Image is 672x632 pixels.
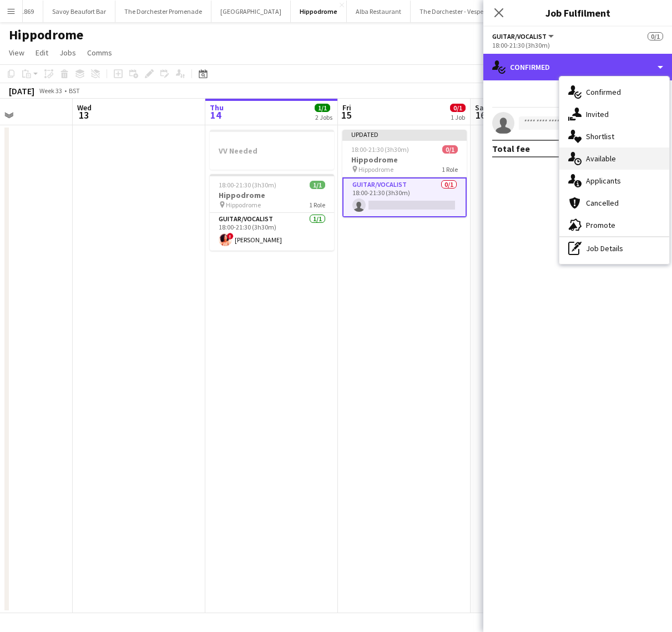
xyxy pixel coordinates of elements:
[559,125,669,147] div: Shortlist
[219,181,276,189] span: 18:00-21:30 (3h30m)
[291,1,347,22] button: Hippodrome
[559,237,669,259] div: Job Details
[210,174,334,251] app-job-card: 18:00-21:30 (3h30m)1/1Hippodrome Hippodrome1 RoleGuitar/Vocalist1/118:00-21:30 (3h30m)![PERSON_NAME]
[4,45,29,60] a: View
[451,113,465,121] div: 1 Job
[309,201,325,209] span: 1 Role
[358,165,393,174] span: Hippodrome
[559,170,669,192] div: Applicants
[342,155,467,165] h3: Hippodrome
[315,104,330,112] span: 1/1
[77,103,92,113] span: Wed
[208,109,224,121] span: 14
[492,41,663,49] div: 18:00-21:30 (3h30m)
[31,45,53,60] a: Edit
[9,85,34,96] div: [DATE]
[59,48,76,58] span: Jobs
[210,130,334,170] app-job-card: VV Needed
[342,130,467,139] div: Updated
[411,1,506,22] button: The Dorchester - Vesper Bar
[9,27,83,43] h1: Hippodrome
[342,177,467,217] app-card-role: Guitar/Vocalist0/118:00-21:30 (3h30m)
[211,1,291,22] button: [GEOGRAPHIC_DATA]
[115,1,211,22] button: The Dorchester Promenade
[341,109,351,121] span: 15
[559,214,669,236] div: Promote
[87,48,112,58] span: Comms
[483,6,672,20] h3: Job Fulfilment
[442,165,458,174] span: 1 Role
[226,201,261,209] span: Hippodrome
[36,48,48,58] span: Edit
[351,145,409,154] span: 18:00-21:30 (3h30m)
[75,109,92,121] span: 13
[559,81,669,103] div: Confirmed
[55,45,80,60] a: Jobs
[475,103,487,113] span: Sat
[492,32,547,40] span: Guitar/Vocalist
[342,103,351,113] span: Fri
[9,48,24,58] span: View
[210,213,334,251] app-card-role: Guitar/Vocalist1/118:00-21:30 (3h30m)![PERSON_NAME]
[473,109,487,121] span: 16
[442,145,458,154] span: 0/1
[210,190,334,200] h3: Hippodrome
[559,192,669,214] div: Cancelled
[210,103,224,113] span: Thu
[310,181,325,189] span: 1/1
[559,147,669,170] div: Available
[347,1,411,22] button: Alba Restaurant
[43,1,115,22] button: Savoy Beaufort Bar
[450,104,466,112] span: 0/1
[315,113,332,121] div: 2 Jobs
[492,32,555,40] button: Guitar/Vocalist
[342,130,467,217] app-job-card: Updated18:00-21:30 (3h30m)0/1Hippodrome Hippodrome1 RoleGuitar/Vocalist0/118:00-21:30 (3h30m)
[559,103,669,125] div: Invited
[492,143,530,154] div: Total fee
[648,32,663,40] span: 0/1
[210,146,334,156] h3: VV Needed
[69,86,80,95] div: BST
[483,54,672,80] div: Confirmed
[83,45,117,60] a: Comms
[37,86,64,95] span: Week 33
[227,233,234,239] span: !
